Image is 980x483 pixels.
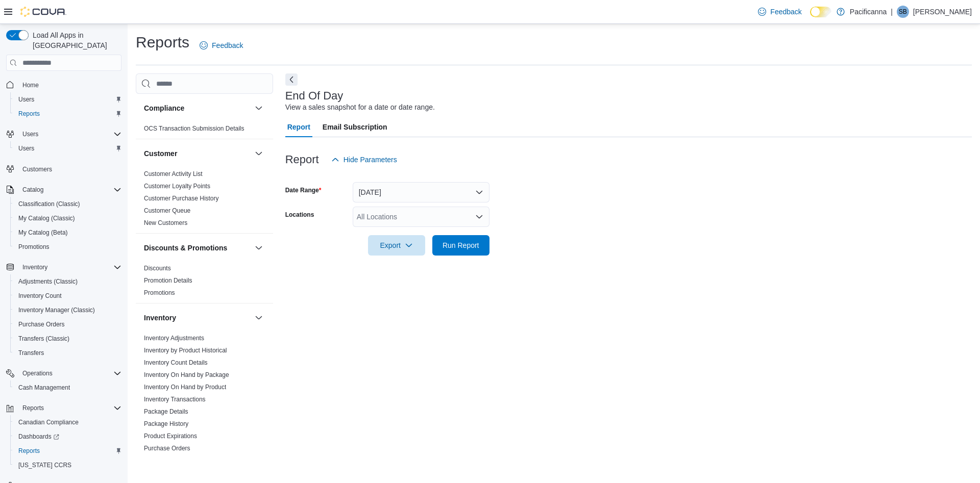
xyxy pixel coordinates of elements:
a: New Customers [144,219,187,226]
span: Load All Apps in [GEOGRAPHIC_DATA] [29,30,121,50]
span: Reports [18,402,121,414]
span: [US_STATE] CCRS [18,461,71,469]
button: Reports [18,402,48,414]
span: Home [22,81,39,89]
span: Email Subscription [323,117,387,137]
a: Inventory On Hand by Package [144,371,229,378]
a: Customers [18,163,56,175]
span: Reports [18,110,40,118]
a: Package History [144,420,188,427]
button: Compliance [253,102,265,114]
span: Report [287,117,310,137]
a: Adjustments (Classic) [14,275,82,288]
label: Locations [285,211,314,219]
button: Next [285,73,298,86]
span: Catalog [18,184,121,196]
button: Users [2,127,126,141]
h3: Customer [144,148,177,159]
a: Cash Management [14,382,74,394]
span: Cash Management [18,384,70,392]
a: Inventory On Hand by Product [144,384,226,391]
span: My Catalog (Beta) [18,228,68,237]
input: Dark Mode [810,7,831,17]
span: Inventory [22,263,47,271]
button: Hide Parameters [327,149,401,170]
button: Inventory [2,260,126,274]
a: Inventory Count Details [144,359,208,366]
a: Package Details [144,408,188,415]
button: Inventory Count [10,289,126,303]
a: Home [18,79,43,91]
button: Compliance [144,103,251,113]
button: Adjustments (Classic) [10,274,126,289]
span: Inventory On Hand by Package [144,371,229,379]
a: Inventory Count [14,290,66,302]
button: Users [10,141,126,156]
span: Inventory by Product Historical [144,346,227,354]
span: Classification (Classic) [14,198,121,210]
a: Users [14,93,38,106]
span: SB [899,6,907,18]
button: Catalog [18,184,47,196]
span: Purchase Orders [18,320,65,328]
a: Feedback [754,2,805,22]
span: Operations [22,369,53,377]
h3: Compliance [144,103,184,113]
span: Promotions [14,241,121,253]
span: Inventory Manager (Classic) [14,304,121,316]
h3: Inventory [144,313,176,323]
button: Canadian Compliance [10,415,126,429]
a: Classification (Classic) [14,198,84,210]
button: Export [368,235,425,256]
h3: End Of Day [285,90,344,102]
button: Operations [2,366,126,380]
span: My Catalog (Beta) [14,226,121,239]
a: Promotions [144,289,175,296]
a: Purchase Orders [144,445,190,452]
div: Compliance [136,122,273,139]
span: New Customers [144,219,187,227]
button: Operations [18,367,57,379]
span: My Catalog (Classic) [14,212,121,224]
span: Package History [144,420,188,428]
button: Reports [10,107,126,121]
a: Product Expirations [144,433,197,440]
button: Customer [144,148,251,159]
p: | [891,6,893,18]
span: Canadian Compliance [18,418,79,426]
a: Promotions [14,241,54,253]
a: Discounts [144,265,171,272]
a: Canadian Compliance [14,416,83,428]
a: My Catalog (Classic) [14,212,79,224]
span: Transfers (Classic) [18,335,69,343]
button: Reports [2,401,126,415]
button: Users [18,128,42,140]
button: Classification (Classic) [10,197,126,211]
span: Feedback [770,7,801,17]
h1: Reports [136,32,189,53]
span: Run Report [443,240,479,250]
span: Product Expirations [144,432,197,440]
a: Transfers (Classic) [14,333,73,345]
span: Reports [22,404,44,412]
span: Operations [18,367,121,379]
span: Transfers [18,349,44,357]
span: Customers [22,165,52,173]
a: Reports [14,108,44,120]
p: Pacificanna [850,6,887,18]
button: My Catalog (Beta) [10,225,126,240]
div: View a sales snapshot for a date or date range. [285,102,435,113]
span: Promotions [144,289,175,297]
span: Hide Parameters [344,155,397,165]
button: Catalog [2,183,126,197]
a: OCS Transaction Submission Details [144,125,244,132]
span: Users [18,95,34,104]
span: Inventory [18,261,121,273]
button: Customer [253,147,265,160]
a: Purchase Orders [14,318,69,331]
span: Users [14,93,121,106]
a: Customer Loyalty Points [144,183,210,190]
span: Inventory Count [18,292,62,300]
a: Promotion Details [144,277,192,284]
button: My Catalog (Classic) [10,211,126,225]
